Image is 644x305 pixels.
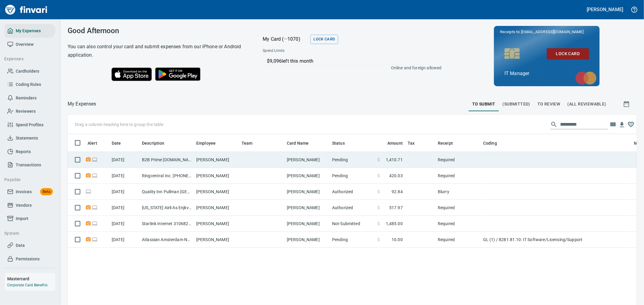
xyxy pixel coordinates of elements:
[572,68,600,88] img: mastercard.svg
[377,237,380,243] span: $
[263,48,362,54] span: Spend Limits
[139,232,194,248] td: Atlassian Amsterdam Nhnl
[111,68,152,81] img: Download on the App Store
[537,100,560,108] span: To Review
[242,140,253,147] span: Team
[75,121,163,127] p: Drag a column heading here to group the table
[7,275,55,282] h6: Mastercard
[389,205,403,211] span: 517.97
[139,200,194,216] td: [US_STATE] Airli As Enjkvw Tulsa OK
[68,42,248,59] h6: You can also control your card and submit expenses from our iPhone or Android application.
[5,131,55,145] a: Statements
[5,38,55,51] a: Overview
[483,140,497,147] span: Coding
[16,108,36,115] span: Reviewers
[112,140,129,147] span: Date
[109,232,139,248] td: [DATE]
[5,158,55,172] a: Transactions
[5,24,55,38] a: My Expenses
[16,148,31,156] span: Reports
[500,29,594,35] p: Receipts to:
[68,100,96,108] nav: breadcrumb
[587,6,623,13] h5: [PERSON_NAME]
[5,105,55,118] a: Reviewers
[139,216,194,232] td: Starlink Internet 3106829683 CA
[267,58,438,65] p: $9,096 left this month
[109,152,139,168] td: [DATE]
[435,168,481,184] td: Required
[7,283,47,287] a: Corporate Card Benefits
[5,199,55,212] a: Vendors
[389,173,403,179] span: 420.03
[284,152,330,168] td: [PERSON_NAME]
[435,152,481,168] td: Required
[377,205,380,211] span: $
[503,100,530,108] span: (Submitted)
[40,188,53,195] span: Beta
[521,29,584,35] span: [EMAIL_ADDRESS][DOMAIN_NAME]
[85,158,91,162] span: Receipt Required
[5,212,55,225] a: Import
[88,140,105,147] span: Alert
[386,221,403,227] span: 1,485.00
[194,216,239,232] td: [PERSON_NAME]
[196,140,223,147] span: Employee
[377,157,380,163] span: $
[16,41,34,48] span: Overview
[16,68,39,75] span: Cardholders
[112,140,121,147] span: Date
[330,168,375,184] td: Pending
[332,140,345,147] span: Status
[4,230,50,237] span: System
[16,134,38,142] span: Statements
[330,152,375,168] td: Pending
[408,140,415,147] span: Tax
[16,242,25,249] span: Data
[284,232,330,248] td: [PERSON_NAME]
[139,152,194,168] td: B2B Prime [DOMAIN_NAME][URL] WA
[91,206,98,209] span: Online transaction
[568,100,606,108] span: (All Reviewable)
[287,140,309,147] span: Card Name
[438,140,461,147] span: Receipt
[284,200,330,216] td: [PERSON_NAME]
[16,81,41,88] span: Coding Rules
[109,168,139,184] td: [DATE]
[91,222,98,225] span: Online transaction
[16,161,41,169] span: Transactions
[152,64,204,84] img: Get it on Google Play
[626,120,636,129] button: Column choices favorited. Click to reset to default
[68,100,96,108] p: My Expenses
[387,140,403,147] span: Amount
[16,255,40,263] span: Permissions
[194,152,239,168] td: [PERSON_NAME]
[287,140,316,147] span: Card Name
[194,184,239,200] td: [PERSON_NAME]
[585,5,625,14] button: [PERSON_NAME]
[16,27,41,35] span: My Expenses
[16,121,43,129] span: Spend Profiles
[5,185,55,199] a: InvoicesBeta
[85,222,91,225] span: Receipt Required
[142,140,165,147] span: Description
[4,2,49,17] img: Finvari
[142,140,172,147] span: Description
[91,174,98,178] span: Online transaction
[438,140,453,147] span: Receipt
[16,215,28,222] span: Import
[5,239,55,252] a: Data
[16,94,37,102] span: Reminders
[435,184,481,200] td: Blurry
[85,174,91,178] span: Receipt Required
[377,189,380,195] span: $
[483,140,505,147] span: Coding
[68,27,248,35] h3: Good Afternoon
[196,140,216,147] span: Employee
[330,184,375,200] td: Authorized
[109,200,139,216] td: [DATE]
[194,200,239,216] td: [PERSON_NAME]
[284,184,330,200] td: [PERSON_NAME]
[2,228,52,239] button: System
[5,91,55,105] a: Reminders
